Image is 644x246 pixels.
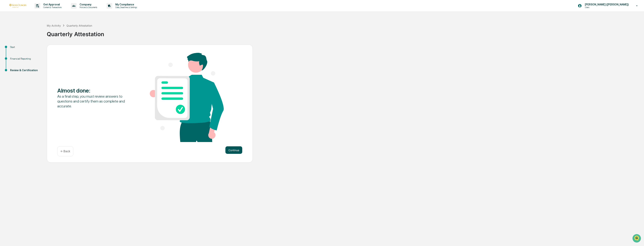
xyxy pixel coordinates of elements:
div: 🗄️ [27,48,30,51]
img: Almost done [150,53,224,142]
span: Attestations [31,47,46,51]
a: 🖐️Preclearance [2,46,26,52]
div: Quarterly Attestation [47,28,642,37]
div: My Activity [47,24,61,27]
span: Preclearance [7,47,24,51]
span: Data Lookup [7,54,24,58]
iframe: Open customer support [632,234,642,244]
div: We're available if you need us! [13,32,47,35]
div: 🔎 [4,55,7,58]
p: Get Approval [40,3,63,6]
div: Quarterly Attestation [66,24,92,27]
p: [PERSON_NAME] ([PERSON_NAME]) [582,3,631,6]
p: Users [582,6,619,9]
div: As a final step, you must review answers to questions and certify them as complete and accurate. [57,94,131,108]
img: logo [9,4,27,7]
p: Company [77,3,99,6]
div: Start [10,45,41,49]
button: Start new chat [64,30,68,34]
p: Data, Deadlines & Settings [112,6,139,9]
p: My Compliance [112,3,139,6]
button: Continue [225,146,242,154]
div: Review & Certification [10,68,41,72]
a: 🔎Data Lookup [2,53,25,60]
p: How can we help? [4,8,68,14]
div: Almost done : [57,87,131,94]
img: 1746055101610-c473b297-6a78-478c-a979-82029cc54cd1 [4,29,10,35]
a: Powered byPylon [26,63,45,66]
p: ← Back [60,150,70,153]
a: 🗄️Attestations [26,46,48,52]
div: 🖐️ [4,48,7,51]
span: Pylon [37,64,45,66]
p: Content & Transactions [40,6,63,9]
div: Financial Reporting [10,57,41,61]
p: Policies & Documents [77,6,99,9]
div: Start new chat [13,29,61,32]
